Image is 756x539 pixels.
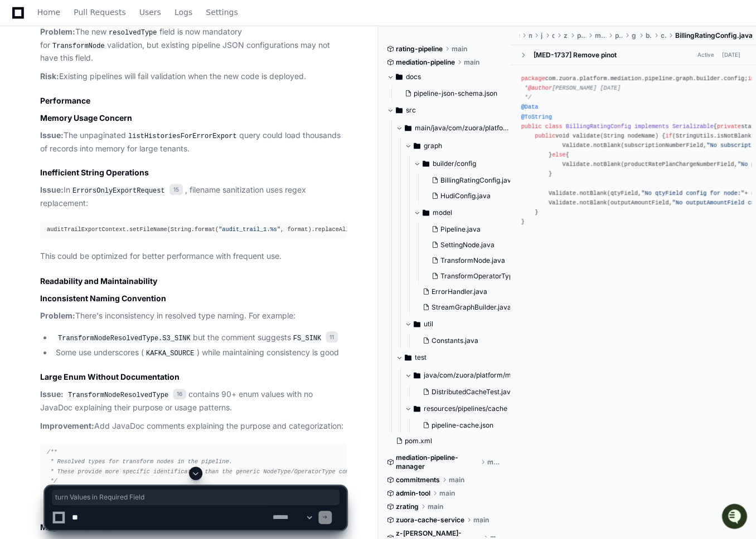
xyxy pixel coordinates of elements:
[396,104,403,117] svg: Directory
[432,388,515,396] span: DistributedCacheTest.java
[111,117,135,125] span: Pylon
[40,421,94,430] strong: Improvement:
[452,45,467,53] span: main
[405,400,520,418] button: resources/pipelines/cache
[40,167,346,178] h3: Inefficient String Operations
[391,433,495,449] button: pom.xml
[423,206,429,219] svg: Directory
[11,11,33,33] img: PlayerZero
[717,123,741,130] span: private
[665,133,672,139] span: if
[414,89,497,98] span: pipeline-json-schema.json
[291,334,323,344] code: FS_SINK
[396,349,511,366] button: test
[40,371,346,383] h3: Large Enum Without Documentation
[521,74,745,227] div: com.zuora.platform.mediation.pipeline.graph.builder.config; com.fasterxml.[PERSON_NAME]. .JsonPro...
[219,226,280,233] span: "audit_trail_1.%s"
[414,402,420,415] svg: Directory
[66,390,171,400] code: TransformNodeResolvedType
[529,31,532,40] span: main
[326,331,338,342] span: 11
[672,123,714,130] span: Serializable
[40,26,346,65] p: The new field is now mandatory for validation, but existing pipeline JSON configurations may not ...
[414,204,529,222] button: model
[405,315,520,333] button: util
[79,116,135,125] a: Powered byPylon
[40,389,64,399] strong: Issue:
[40,95,346,106] h2: Performance
[37,9,60,16] span: Home
[70,186,167,196] code: ErrorsOnlyExportRequest
[414,139,420,153] svg: Directory
[175,9,192,16] span: Logs
[634,123,669,130] span: implements
[541,31,543,40] span: java
[52,346,346,360] li: Some use underscores ( ) while maintaining consistency is good
[487,458,501,467] span: main
[144,349,196,359] code: KAFKA_SOURCE
[56,334,193,344] code: TransformNodeResolvedType.S3_SINK
[440,256,505,265] span: TransformNode.java
[206,9,238,16] span: Settings
[424,320,433,329] span: util
[405,351,411,364] svg: Directory
[52,331,346,345] li: but the comment suggests
[545,123,563,130] span: class
[40,293,346,304] h3: Inconsistent Naming Convention
[424,371,520,380] span: java/com/zuora/platform/mediation/pipeline/graph/cache
[427,188,522,204] button: HudiConfig.java
[405,121,411,135] svg: Directory
[464,58,479,67] span: main
[418,284,522,300] button: ErrorHandler.java
[396,453,478,471] span: mediation-pipeline-manager
[521,123,542,130] span: public
[552,31,554,40] span: com
[427,173,522,188] button: BillingRatingConfig.java
[387,68,502,86] button: docs
[40,250,346,263] p: This could be optimized for better performance with frequent use.
[414,317,420,331] svg: Directory
[40,388,346,414] p: contains 90+ enum values with no JavaDoc explaining their purpose or usage patterns.
[414,369,420,382] svg: Directory
[418,384,515,400] button: DistributedCacheTest.java
[40,27,75,36] strong: Problem:
[396,119,511,137] button: main/java/com/zuora/platform/mediation/pipeline
[418,300,522,315] button: StreamGraphBuilder.java
[645,31,651,40] span: builder
[126,131,239,141] code: listHistoriesForErrorExport
[418,418,513,433] button: pipeline-cache.json
[38,83,183,94] div: Start new chat
[521,75,545,82] span: package
[47,225,340,234] div: auditTrailExportContext.setFileName(String.format( , format).replaceAll(Constants.S3_KEY_INVALID_...
[519,31,520,40] span: src
[190,86,203,100] button: Start new chat
[720,502,750,532] iframe: Open customer support
[615,31,623,40] span: pipeline
[424,141,442,150] span: graph
[432,287,487,296] span: ErrorHandler.java
[106,28,159,38] code: resolvedType
[694,50,718,60] span: Active
[424,404,507,413] span: resources/pipelines/cache
[40,184,346,209] p: In , filename sanitization uses regex replacement:
[406,72,421,81] span: docs
[396,58,455,67] span: mediation-pipeline
[631,31,636,40] span: graph
[415,124,511,133] span: main/java/com/zuora/platform/mediation/pipeline
[535,133,555,139] span: public
[433,208,452,217] span: model
[418,333,513,349] button: Constants.java
[566,123,631,130] span: BillingRatingConfig
[40,129,346,155] p: The unpaginated query could load thousands of records into memory for large tenants.
[440,192,491,200] span: HudiConfig.java
[47,448,340,505] div: { KAFKA_SOURCE, }
[440,241,495,249] span: SettingNode.java
[661,31,666,40] span: config
[173,389,186,400] span: 16
[405,366,520,384] button: java/com/zuora/platform/mediation/pipeline/graph/cache
[40,420,346,433] p: Add JavaDoc comments explaining the purpose and categorization:
[40,71,59,81] strong: Risk:
[675,31,753,40] span: BillingRatingConfig.java
[396,70,403,84] svg: Directory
